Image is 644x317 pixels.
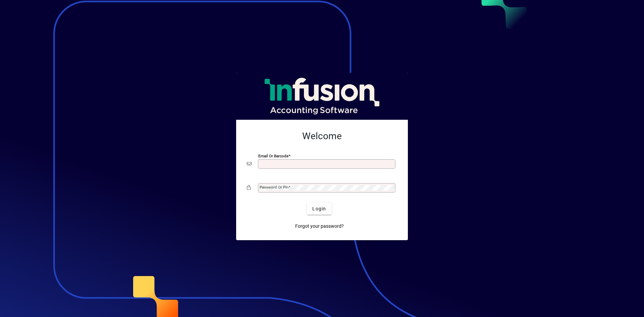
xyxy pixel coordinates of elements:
[307,203,331,215] button: Login
[258,154,288,158] mat-label: Email or Barcode
[312,205,326,212] span: Login
[260,185,288,190] mat-label: Password or Pin
[295,223,344,230] span: Forgot your password?
[247,130,397,142] h2: Welcome
[292,220,346,232] a: Forgot your password?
